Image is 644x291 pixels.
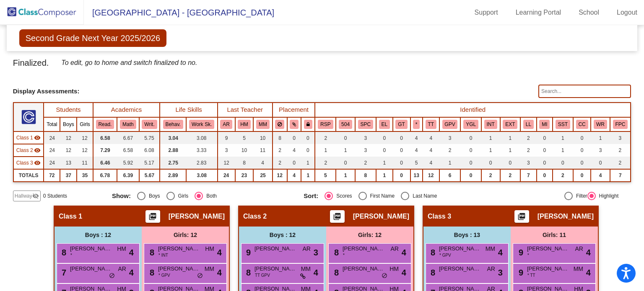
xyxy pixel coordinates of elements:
[553,117,573,131] th: Student Success Team
[34,147,41,154] mat-icon: visibility
[117,169,139,182] td: 6.39
[439,117,461,131] th: Good Parent Volunteer
[537,117,553,131] th: Math Intervention
[117,144,139,157] td: 6.58
[586,246,591,259] span: 4
[591,144,610,157] td: 3
[220,120,232,129] button: AR
[596,192,619,200] div: Highlight
[395,120,407,129] button: GT
[44,157,60,169] td: 24
[517,248,523,257] span: 9
[84,6,274,19] span: [GEOGRAPHIC_DATA] - [GEOGRAPHIC_DATA]
[160,169,186,182] td: 2.89
[343,265,384,273] span: [PERSON_NAME]
[481,157,500,169] td: 0
[463,120,478,129] button: YGL
[148,268,154,277] span: 8
[60,144,77,157] td: 12
[442,120,458,129] button: GPV
[402,266,406,279] span: 4
[43,192,67,200] span: 0 Students
[326,227,413,243] div: Girls: 12
[44,169,60,182] td: 72
[112,192,131,200] span: Show:
[336,117,355,131] th: 504 Plan
[205,245,214,253] span: HM
[332,268,339,277] span: 8
[70,245,112,253] span: [PERSON_NAME]
[13,56,49,70] span: Finalized.
[189,120,214,129] button: Work Sk.
[428,248,435,257] span: 8
[439,144,461,157] td: 2
[423,131,439,144] td: 4
[523,120,534,129] button: LL
[315,103,631,117] th: Identified
[118,265,126,273] span: AR
[314,246,318,259] span: 3
[142,227,229,243] div: Girls: 12
[517,268,523,277] span: 9
[481,131,500,144] td: 1
[336,157,355,169] td: 0
[556,120,570,129] button: SST
[315,117,336,131] th: Academic IEP
[112,192,297,200] mat-radio-group: Select an option
[287,117,301,131] th: Keep with students
[253,144,272,157] td: 11
[315,169,336,182] td: 5
[13,157,44,169] td: Jenny Kang - No Class Name
[333,192,352,200] div: Scores
[254,265,296,273] span: [PERSON_NAME]
[428,268,435,277] span: 8
[353,212,409,221] span: [PERSON_NAME]
[19,29,166,47] span: Second Grade Next Year 2025/2026
[60,248,66,257] span: 8
[410,169,423,182] td: 13
[15,192,32,200] span: Hallway
[537,144,553,157] td: 0
[591,117,610,131] th: Wellness Room
[301,157,315,169] td: 1
[175,192,189,200] div: Girls
[93,144,117,157] td: 7.29
[160,157,186,169] td: 2.75
[468,6,505,19] a: Support
[573,144,591,157] td: 0
[484,120,497,129] button: INT
[205,265,214,273] span: MM
[163,120,183,129] button: Behav.
[355,169,376,182] td: 8
[376,144,393,157] td: 0
[500,144,521,157] td: 1
[61,57,197,69] span: To edit, go to home and switch finalized to no.
[460,131,481,144] td: 0
[253,169,272,182] td: 25
[500,117,521,131] th: Extrovert
[393,117,410,131] th: Gifted and Talented
[355,131,376,144] td: 3
[439,131,461,144] td: 3
[498,246,503,259] span: 4
[218,157,235,169] td: 12
[591,169,610,182] td: 4
[574,265,583,273] span: MM
[186,131,218,144] td: 3.08
[318,120,333,129] button: RSP
[139,169,160,182] td: 5.67
[610,157,631,169] td: 2
[244,268,251,277] span: 8
[393,169,410,182] td: 0
[613,120,628,129] button: FPC
[287,157,301,169] td: 0
[520,131,536,144] td: 2
[44,131,60,144] td: 24
[315,144,336,157] td: 1
[186,144,218,157] td: 3.33
[498,266,503,279] span: 3
[77,144,93,157] td: 12
[142,120,157,129] button: Writ.
[218,117,235,131] th: Ashlie Russo
[109,273,115,279] span: do_not_disturb_alt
